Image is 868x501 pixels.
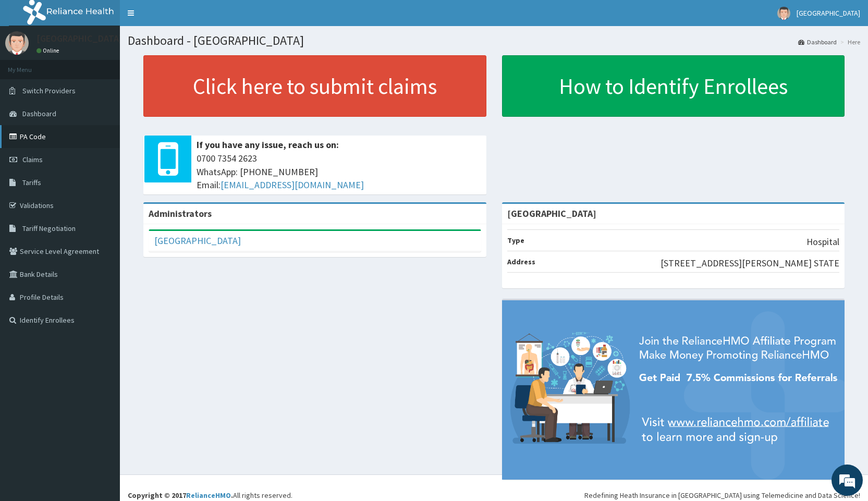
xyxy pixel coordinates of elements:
img: d_794563401_company_1708531726252_794563401 [19,52,42,78]
span: [GEOGRAPHIC_DATA] [797,8,860,18]
span: Tariffs [22,178,41,187]
b: Type [507,236,524,245]
b: Address [507,257,535,266]
div: Redefining Heath Insurance in [GEOGRAPHIC_DATA] using Telemedicine and Data Science! [584,490,860,500]
span: Tariff Negotiation [22,224,76,233]
a: Dashboard [798,38,837,46]
a: [GEOGRAPHIC_DATA] [154,235,241,247]
strong: Copyright © 2017 . [128,491,233,500]
a: How to Identify Enrollees [502,55,845,117]
span: Switch Providers [22,86,76,95]
span: 0700 7354 2623 WhatsApp: [PHONE_NUMBER] Email: [197,152,481,192]
h1: Dashboard - [GEOGRAPHIC_DATA] [128,34,860,47]
div: Chat with us now [54,58,175,72]
li: Here [838,38,860,46]
div: Minimize live chat window [171,5,196,30]
img: User Image [5,31,29,55]
a: Click here to submit claims [143,55,486,117]
textarea: Type your message and hit 'Enter' [5,285,199,321]
p: [GEOGRAPHIC_DATA] [36,34,123,43]
img: provider-team-banner.png [502,300,845,480]
img: User Image [777,7,790,20]
strong: [GEOGRAPHIC_DATA] [507,207,596,219]
a: Online [36,47,62,54]
span: Claims [22,155,43,164]
p: Hospital [806,235,839,249]
span: We're online! [60,131,144,237]
a: RelianceHMO [186,491,231,500]
b: If you have any issue, reach us on: [197,139,339,151]
a: [EMAIL_ADDRESS][DOMAIN_NAME] [221,179,364,191]
p: [STREET_ADDRESS][PERSON_NAME] STATE [661,256,839,270]
span: Dashboard [22,109,56,118]
b: Administrators [149,207,212,219]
